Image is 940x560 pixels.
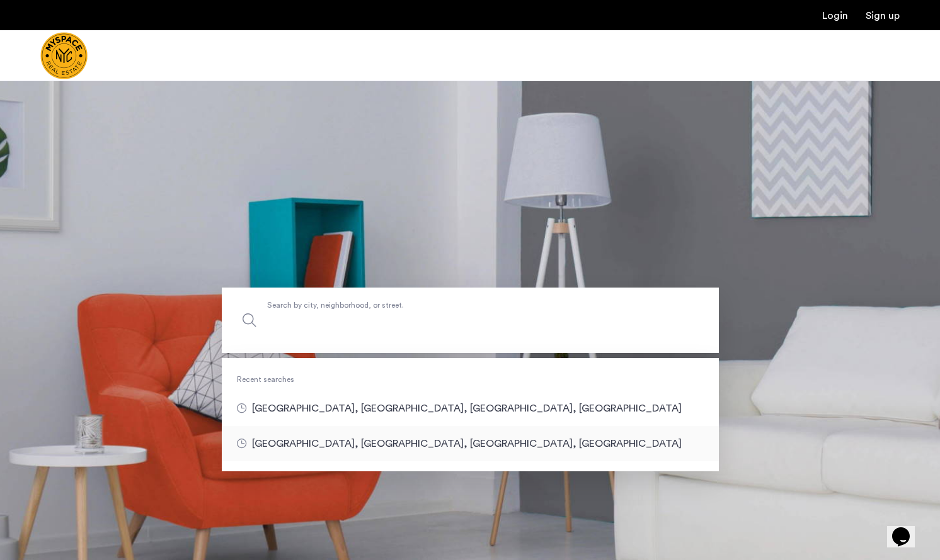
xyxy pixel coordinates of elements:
[222,288,719,353] input: Apartment Search
[866,11,900,21] a: Registration
[40,32,88,79] img: logo
[822,11,848,21] a: Login
[252,401,699,416] span: [GEOGRAPHIC_DATA], [GEOGRAPHIC_DATA], [GEOGRAPHIC_DATA], [GEOGRAPHIC_DATA]
[267,299,615,311] span: Search by city, neighborhood, or street.
[887,510,927,547] iframe: chat widget
[222,373,719,386] div: Recent searches
[252,436,699,451] span: [GEOGRAPHIC_DATA], [GEOGRAPHIC_DATA], [GEOGRAPHIC_DATA], [GEOGRAPHIC_DATA]
[40,32,88,79] a: Cazamio Logo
